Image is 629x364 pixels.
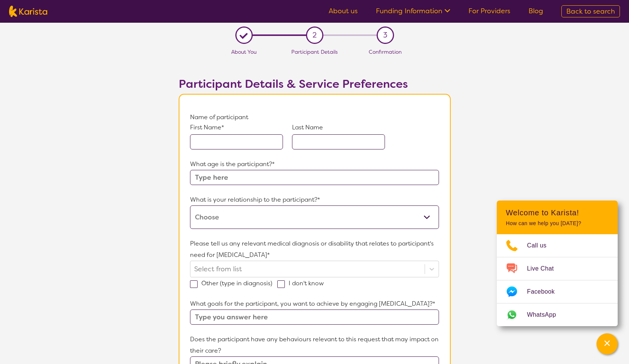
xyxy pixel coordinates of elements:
[369,48,402,55] span: Confirmation
[527,263,563,274] span: Live Chat
[566,7,615,16] span: Back to search
[190,279,277,287] label: Other (type in diagnosis)
[277,279,329,287] label: I don't know
[527,240,556,251] span: Call us
[190,310,439,325] input: Type you answer here
[190,170,439,185] input: Type here
[190,238,439,261] p: Please tell us any relevant medical diagnosis or disability that relates to participant's need fo...
[190,334,439,356] p: Does the participant have any behaviours relevant to this request that may impact on their care?
[190,298,439,310] p: What goals for the participant, you want to achieve by engaging [MEDICAL_DATA]?*
[329,6,358,16] a: About us
[9,6,47,17] img: Karista logo
[292,123,385,132] p: Last Name
[497,234,618,326] ul: Choose channel
[190,194,439,205] p: What is your relationship to the participant?*
[231,48,257,55] span: About You
[238,30,250,41] div: L
[527,286,564,297] span: Facebook
[190,112,439,123] p: Name of participant
[597,333,618,355] button: Channel Menu
[497,201,618,326] div: Channel Menu
[527,309,565,320] span: WhatsApp
[179,77,451,91] h2: Participant Details & Service Preferences
[190,123,283,132] p: First Name*
[529,6,543,16] a: Blog
[376,6,450,16] a: Funding Information
[497,303,618,326] a: Web link opens in a new tab.
[312,30,317,41] span: 2
[291,48,338,55] span: Participant Details
[468,6,510,16] a: For Providers
[506,208,609,217] h2: Welcome to Karista!
[506,220,609,227] p: How can we help you [DATE]?
[383,30,387,41] span: 3
[190,159,439,170] p: What age is the participant?*
[561,5,620,17] a: Back to search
